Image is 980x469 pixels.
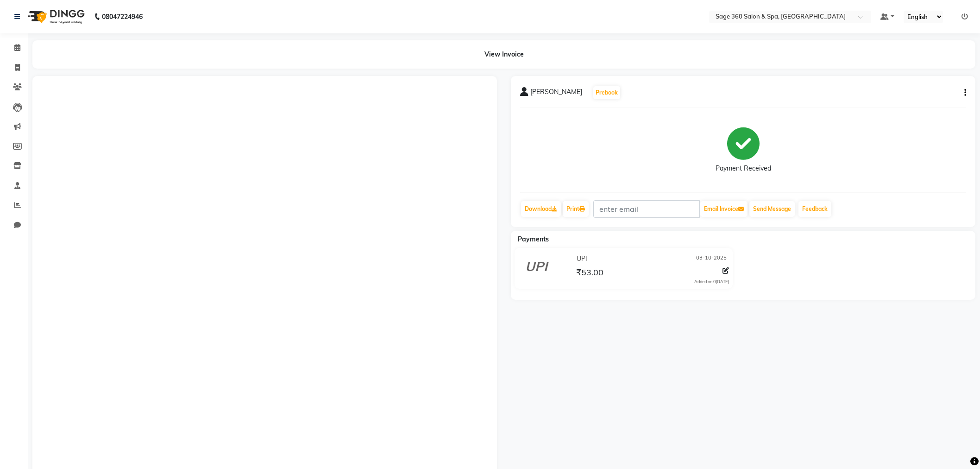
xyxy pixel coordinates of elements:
[716,164,771,173] div: Payment Received
[521,201,561,217] a: Download
[32,40,975,69] div: View Invoice
[694,279,729,285] div: Added on 0[DATE]
[102,4,143,30] b: 08047224946
[576,267,603,280] span: ₹53.00
[518,235,549,243] span: Payments
[798,201,831,217] a: Feedback
[749,201,795,217] button: Send Message
[593,200,700,218] input: enter email
[530,87,582,100] span: [PERSON_NAME]
[696,254,727,264] span: 03-10-2025
[24,4,87,30] img: logo
[593,86,620,99] button: Prebook
[577,254,587,264] span: UPI
[700,201,748,217] button: Email Invoice
[563,201,589,217] a: Print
